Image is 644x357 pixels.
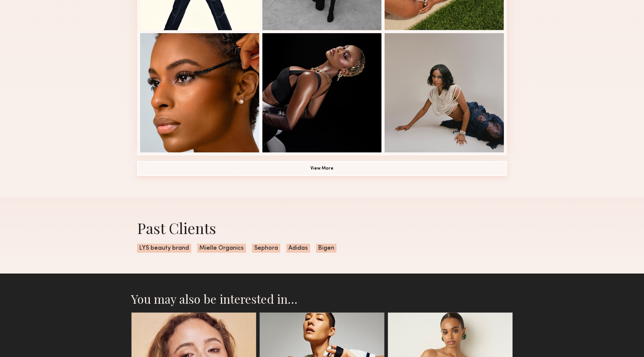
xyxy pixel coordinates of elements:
[286,244,310,253] span: Adidas
[137,218,507,238] div: Past Clients
[252,244,280,253] span: Sephora
[316,244,337,253] span: Bigen
[131,291,513,306] h2: You may also be interested in…
[137,161,507,176] button: View More
[197,244,246,253] span: Mielle Organics
[137,244,191,253] span: LYS beauty brand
